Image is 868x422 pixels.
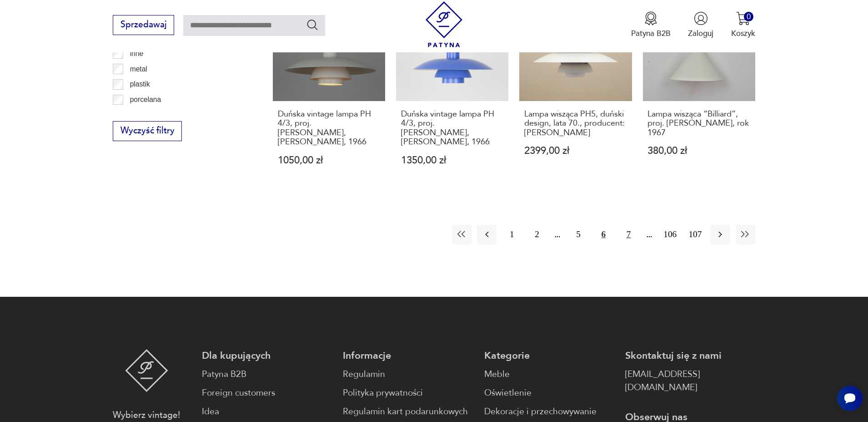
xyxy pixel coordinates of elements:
[688,11,713,39] button: Zaloguj
[278,156,381,165] p: 1050,00 zł
[484,386,614,400] a: Oświetlenie
[484,368,614,381] a: Meble
[113,15,174,35] button: Sprzedawaj
[125,349,168,392] img: Patyna - sklep z meblami i dekoracjami vintage
[736,11,750,25] img: Ikona koszyka
[631,11,671,39] button: Patyna B2B
[524,146,627,156] p: 2399,00 zł
[731,11,755,39] button: 0Koszyk
[484,349,614,362] p: Kategorie
[688,28,713,39] p: Zaloguj
[130,109,153,121] p: porcelit
[278,110,381,147] h3: Duńska vintage lampa PH 4/3, proj. [PERSON_NAME], [PERSON_NAME], 1966
[484,405,614,418] a: Dekoracje i przechowywanie
[130,48,143,60] p: inne
[343,405,473,418] a: Regulamin kart podarunkowych
[130,63,147,75] p: metal
[202,386,332,400] a: Foreign customers
[644,11,658,25] img: Ikona medalu
[744,12,753,21] div: 0
[731,28,755,39] p: Koszyk
[113,409,180,422] p: Wybierz vintage!
[524,110,627,137] h3: Lampa wisząca PH5, duński design, lata 70., producent: [PERSON_NAME]
[401,110,504,147] h3: Duńska vintage lampa PH 4/3, proj. [PERSON_NAME], [PERSON_NAME], 1966
[401,156,504,165] p: 1350,00 zł
[202,368,332,381] a: Patyna B2B
[625,368,755,394] a: [EMAIL_ADDRESS][DOMAIN_NAME]
[113,22,174,29] a: Sprzedawaj
[569,225,588,244] button: 5
[502,225,522,244] button: 1
[343,386,473,400] a: Polityka prywatności
[837,386,863,411] iframe: Smartsupp widget button
[631,11,671,39] a: Ikona medaluPatyna B2B
[685,225,705,244] button: 107
[527,225,547,244] button: 2
[343,368,473,381] a: Regulamin
[130,78,150,90] p: plastik
[130,94,161,106] p: porcelana
[421,1,467,47] img: Patyna - sklep z meblami i dekoracjami vintage
[594,225,613,244] button: 6
[647,110,750,137] h3: Lampa wisząca “Billiard”, proj. [PERSON_NAME], rok 1967
[202,405,332,418] a: Idea
[647,146,750,156] p: 380,00 zł
[619,225,638,244] button: 7
[694,11,708,25] img: Ikonka użytkownika
[660,225,680,244] button: 106
[306,18,319,31] button: Szukaj
[113,121,182,141] button: Wyczyść filtry
[625,349,755,362] p: Skontaktuj się z nami
[202,349,332,362] p: Dla kupujących
[631,28,671,39] p: Patyna B2B
[343,349,473,362] p: Informacje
